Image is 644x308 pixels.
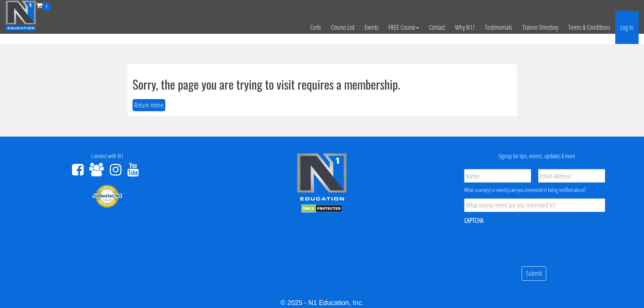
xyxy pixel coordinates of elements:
div: What course(s) or event(s) are you interested in being notified about? [464,186,605,194]
input: Email Address [538,169,605,183]
input: What course/event are you interested in? [464,198,605,212]
a: Log In [615,11,639,44]
img: n1-edu-logo [296,153,347,203]
a: Terms & Conditions [563,11,615,44]
label: CAPTCHA [464,216,483,225]
input: Name [464,169,531,183]
img: n1-education [5,0,36,31]
a: FREE Course [383,11,424,44]
a: Course List [326,11,359,44]
h4: Connect with N1 [5,153,210,160]
img: Authorize.Net Merchant - Click to Verify [92,184,122,208]
a: Why N1? [450,11,480,44]
iframe: reCAPTCHA [464,229,567,256]
a: Events [359,11,383,44]
a: Contact [424,11,450,44]
a: 0 [36,1,51,10]
a: Testimonials [480,11,517,44]
a: Trainer Directory [517,11,563,44]
input: Submit [522,266,546,281]
h4: Signup for tips, events, updates & more [434,153,639,160]
button: Return Home [133,99,165,112]
div: © 2025 - N1 Education, Inc. [5,298,639,308]
span: 0 [43,2,51,11]
img: DMCA.com Protection Status [302,205,342,213]
a: Certs [305,11,326,44]
h1: Sorry, the page you are trying to visit requires a membership. [133,77,512,91]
